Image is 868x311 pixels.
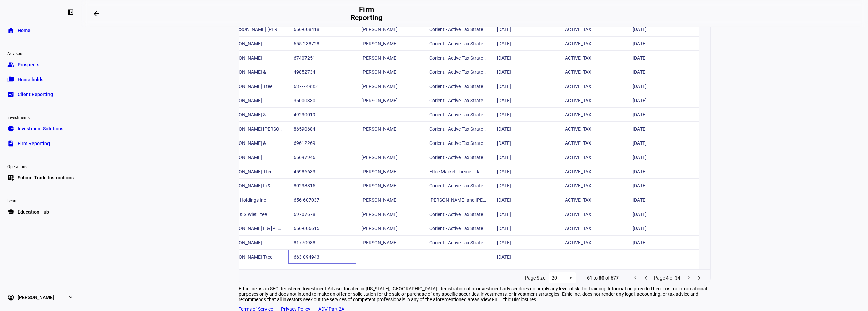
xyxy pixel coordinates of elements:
[492,37,559,50] div: [DATE]
[605,275,610,281] span: of
[627,122,695,136] div: [DATE]
[492,179,559,193] div: [DATE]
[356,51,424,65] div: [PERSON_NAME]
[686,275,691,281] div: Next Page
[424,37,492,50] div: Corient - Active Tax Strategy - High TE - IVV
[356,122,424,136] div: [PERSON_NAME]
[559,51,627,65] div: ACTIVE_TAX
[627,193,695,207] div: [DATE]
[4,88,77,101] a: bid_landscapeClient Reporting
[492,22,559,36] div: [DATE]
[492,108,559,121] div: [DATE]
[643,275,649,281] div: Previous Page
[288,37,356,50] div: 655-238728
[18,125,63,132] span: Investment Solutions
[559,179,627,193] div: ACTIVE_TAX
[424,193,492,207] div: [PERSON_NAME] and [PERSON_NAME] Impact Strategy - Active Tax - IVV
[627,136,695,150] div: [DATE]
[559,65,627,79] div: ACTIVE_TAX
[675,275,680,281] span: 34
[492,236,559,249] div: [DATE]
[559,250,627,264] div: -
[7,294,14,301] eth-mat-symbol: account_circle
[356,37,424,50] div: [PERSON_NAME]
[559,79,627,93] div: ACTIVE_TAX
[220,164,288,178] div: [PERSON_NAME] Ttee
[220,65,288,79] div: [PERSON_NAME] &
[492,150,559,164] div: [DATE]
[220,250,288,264] div: [PERSON_NAME] Ttee
[288,108,356,121] div: 49230019
[4,73,77,86] a: folder_copyHouseholds
[559,37,627,50] div: ACTIVE_TAX
[492,193,559,207] div: [DATE]
[481,297,536,302] span: View Full Ethic Disclosures
[424,164,492,178] div: Ethic Market Theme - Flagship ESG - High TE - Active Tax - IVV
[587,275,592,281] span: 61
[492,164,559,178] div: [DATE]
[697,275,702,281] div: Last Page
[220,79,288,93] div: [PERSON_NAME] Ttee
[424,51,492,65] div: Corient - Active Tax Strategy - High TE - IVV
[525,275,546,281] div: Page Size:
[559,164,627,178] div: ACTIVE_TAX
[4,161,77,171] div: Operations
[220,236,288,249] div: [PERSON_NAME]
[424,179,492,193] div: Corient - Active Tax Strategy - High TE - IVV
[627,79,695,93] div: [DATE]
[549,272,576,283] div: Page Size
[424,65,492,79] div: Corient - Active Tax Strategy - High TE - IVV
[627,164,695,178] div: [DATE]
[356,150,424,164] div: [PERSON_NAME]
[18,76,43,83] span: Households
[18,61,39,68] span: Prospects
[220,193,288,207] div: Leado Holdings Inc
[632,275,638,281] div: First Page
[627,207,695,221] div: [DATE]
[654,275,665,281] span: Page
[7,174,14,181] eth-mat-symbol: list_alt_add
[356,250,424,264] div: -
[356,108,424,121] div: -
[492,65,559,79] div: [DATE]
[356,179,424,193] div: [PERSON_NAME]
[4,58,77,71] a: groupProspects
[492,207,559,221] div: [DATE]
[424,79,492,93] div: Corient - Active Tax Strategy - High TE - IVV
[18,208,49,215] span: Education Hub
[346,5,387,22] h2: Firm Reporting
[611,275,619,281] span: 677
[356,164,424,178] div: [PERSON_NAME]
[7,140,14,147] eth-mat-symbol: description
[356,193,424,207] div: [PERSON_NAME]
[492,250,559,264] div: [DATE]
[288,22,356,36] div: 656-608418
[4,24,77,37] a: homeHome
[356,79,424,93] div: [PERSON_NAME]
[627,250,695,264] div: -
[424,236,492,249] div: Corient - Active Tax Strategy - IVV
[627,179,695,193] div: [DATE]
[356,207,424,221] div: [PERSON_NAME]
[627,236,695,249] div: [DATE]
[356,136,424,150] div: -
[559,236,627,249] div: ACTIVE_TAX
[627,108,695,121] div: [DATE]
[424,221,492,235] div: Corient - Active Tax Strategy - High TE - IVV
[627,93,695,107] div: [DATE]
[627,22,695,36] div: [DATE]
[627,150,695,164] div: [DATE]
[627,221,695,235] div: [DATE]
[220,37,288,50] div: [PERSON_NAME]
[7,76,14,83] eth-mat-symbol: folder_copy
[424,250,492,264] div: -
[288,136,356,150] div: 69612269
[18,174,74,181] span: Submit Trade Instructions
[7,91,14,98] eth-mat-symbol: bid_landscape
[220,150,288,164] div: [PERSON_NAME]
[424,136,492,150] div: Corient - Active Tax Strategy - IVV
[552,275,568,281] div: 20
[220,136,288,150] div: [PERSON_NAME] &
[288,51,356,65] div: 67407251
[220,51,288,65] div: [PERSON_NAME]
